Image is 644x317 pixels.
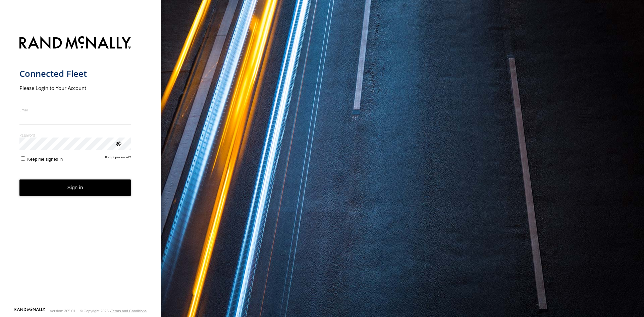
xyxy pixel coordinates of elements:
a: Terms and Conditions [111,309,147,313]
a: Forgot password? [105,155,131,162]
label: Email [19,107,131,112]
div: © Copyright 2025 - [80,309,147,313]
div: Version: 305.01 [50,309,75,313]
img: Rand McNally [19,35,131,52]
h2: Please Login to Your Account [19,85,131,91]
a: Visit our Website [14,308,45,314]
h1: Connected Fleet [19,68,131,79]
div: ViewPassword [115,140,121,147]
button: Sign in [19,179,131,196]
form: main [19,32,142,307]
span: Keep me signed in [27,157,63,162]
label: Password [19,133,131,138]
input: Keep me signed in [21,156,25,161]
